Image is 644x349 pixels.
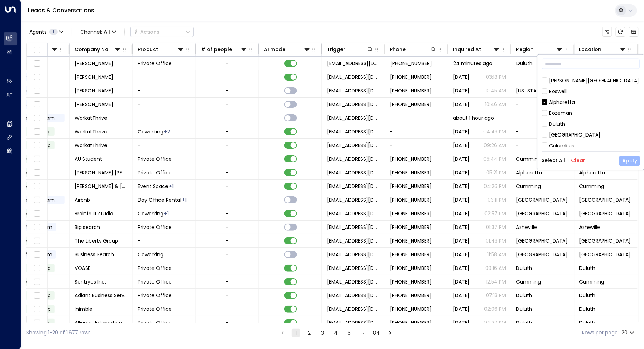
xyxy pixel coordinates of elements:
span: Toggle select all [33,46,41,54]
div: - [226,87,229,94]
div: Columbus [542,142,640,149]
div: - [226,142,229,149]
div: Trigger [327,45,374,54]
span: 24 minutes ago [453,60,492,67]
span: Duluth [579,319,596,326]
span: Yesterday [453,278,470,285]
span: Chapel Hill [579,196,631,203]
button: Apply [620,156,640,166]
p: 04:43 PM [484,128,506,135]
span: Sep 17, 2024 [453,74,470,81]
div: - [226,74,229,81]
span: about 1 hour ago [453,114,494,121]
td: - [511,98,575,111]
div: Button group with a nested menu [130,27,194,37]
span: WorkatThrive [75,142,107,149]
span: Private Office [138,278,172,285]
span: Toggle select row [33,168,41,177]
div: AI mode [264,45,311,54]
span: Toggle select row [33,59,41,68]
span: Yesterday [453,169,470,176]
div: Duluth [542,120,640,127]
span: uniti@workatthrive.com [327,101,380,108]
div: Meeting Rooms [182,196,187,203]
span: Sep 09, 2024 [453,101,470,108]
span: techcomms@mail.salesforce.com [327,128,380,135]
div: Product [138,45,184,54]
span: Greensboro [516,251,568,258]
div: Meeting Rooms,Private Office [164,128,170,135]
div: Roswell [549,88,567,95]
div: # of people [201,45,248,54]
span: Cumming [516,155,541,162]
div: - [226,319,229,326]
span: Toggle select row [33,182,41,191]
span: +13108171538 [390,319,432,326]
div: Product [138,45,158,54]
span: Toggle select row [33,237,41,245]
span: Duluth [579,306,596,313]
span: Private Office [138,169,172,176]
span: +14044213651 [390,292,432,299]
span: Yesterday [453,237,470,244]
p: 03:18 PM [486,74,506,81]
p: 02:06 PM [484,306,506,313]
div: Phone [390,45,406,54]
div: Inquired At [453,45,500,54]
span: Georgia [516,87,544,94]
span: uniti@workatthrive.com [327,306,380,313]
div: Actions [134,29,160,35]
span: +16786149083 [390,155,432,162]
span: +15127819197 [390,224,432,231]
button: Go to page 4 [332,329,340,337]
div: - [226,155,229,162]
div: Inquired At [453,45,481,54]
span: +17705992472 [390,87,432,94]
td: - [133,84,196,97]
div: Columbus [549,142,575,149]
span: Toggle select row [33,305,41,314]
span: Yesterday [453,196,470,203]
span: Sentrycs Inc. [75,278,106,285]
div: Showing 1-20 of 1,677 rows [26,329,91,336]
span: Event Space [138,183,168,190]
div: - [226,265,229,272]
nav: pagination navigation [278,328,395,337]
span: Sep 11, 2025 [453,251,470,258]
span: uniti@workatthrive.com [327,74,380,81]
div: AI mode [264,45,285,54]
span: rachel [75,87,113,94]
span: Duluth [516,292,533,299]
div: Meeting Rooms [169,183,174,190]
span: Alpharetta [516,169,542,176]
span: uniti@workatthrive.com [327,278,380,285]
div: Roswell [542,88,640,95]
td: - [511,139,575,152]
div: Bozeman [549,109,572,117]
div: - [226,169,229,176]
span: uniti@workatthrive.com [327,87,380,94]
span: Cumming [579,183,604,190]
span: WorkatThrive [75,114,107,121]
button: Clear [571,158,585,163]
span: Toggle select row [33,141,41,150]
div: Company Name [75,45,121,54]
span: Greenville [579,237,631,244]
span: Aug 30, 2025 [453,265,470,272]
span: Greensboro [579,251,631,258]
span: Sep 12, 2025 [453,292,470,299]
p: 04:26 PM [484,183,506,190]
span: Sep 12, 2025 [453,306,470,313]
span: +17705992472 [390,101,432,108]
span: AU Student [75,155,102,162]
span: Day Office Rental [138,196,181,203]
span: Toggle select row [33,209,41,218]
span: Channel: [77,27,119,37]
span: Toggle select row [33,196,41,204]
div: Alpharetta [542,98,640,106]
span: Aug 29, 2025 [453,319,470,326]
span: Sep 10, 2025 [453,128,470,135]
div: Bozeman [542,109,640,117]
span: Private Office [138,60,172,67]
span: techcomms@mail.salesforce.com [327,114,380,121]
